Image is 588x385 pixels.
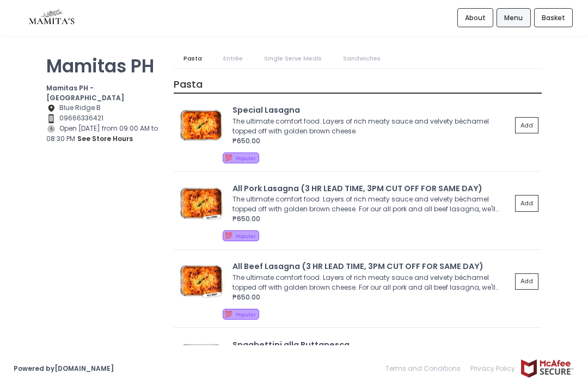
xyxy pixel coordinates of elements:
[77,133,133,144] button: see store hours
[46,56,160,77] p: Mamitas PH
[333,49,390,68] a: Sandwiches
[236,233,256,240] span: Popular
[504,13,523,23] span: Menu
[46,124,160,145] div: Open [DATE] from 09:00 AM to 08:30 PM
[177,187,226,220] img: All Pork Lasagna (3 HR LEAD TIME, 3PM CUT OFF FOR SAME DAY)
[542,13,565,23] span: Basket
[515,273,538,290] button: Add
[515,195,538,211] button: Add
[457,8,493,28] a: About
[14,8,90,27] img: logo
[465,359,520,378] a: Privacy Policy
[232,292,512,302] div: ₱650.00
[232,194,509,214] div: The ultimate comfort food. Layers of rich meaty sauce and velvety béchamel topped off with golden...
[224,153,232,162] span: 💯
[520,359,574,378] img: mcafee-secure
[465,13,486,23] span: About
[236,311,256,318] span: Popular
[174,49,212,68] a: Pasta
[515,117,538,133] button: Add
[177,265,226,298] img: All Beef Lasagna (3 HR LEAD TIME, 3PM CUT OFF FOR SAME DAY)
[232,105,512,117] div: Special Lasagna
[232,339,512,351] div: Spaghettini alla Puttanesca
[232,214,512,224] div: ₱650.00
[177,343,226,376] img: Spaghettini alla Puttanesca
[232,261,512,273] div: All Beef Lasagna (3 HR LEAD TIME, 3PM CUT OFF FOR SAME DAY)
[224,231,232,240] span: 💯
[385,359,465,378] a: Terms and Conditions
[224,309,232,319] span: 💯
[232,117,509,136] div: The ultimate comfort food. Layers of rich meaty sauce and velvety béchamel topped off with golden...
[232,136,512,146] div: ₱650.00
[46,113,160,124] div: 09666336421
[236,155,256,162] span: Popular
[46,83,124,102] b: Mamitas PH - [GEOGRAPHIC_DATA]
[232,273,509,292] div: The ultimate comfort food. Layers of rich meaty sauce and velvety béchamel topped off with golden...
[14,364,114,373] a: Powered by[DOMAIN_NAME]
[232,183,512,195] div: All Pork Lasagna (3 HR LEAD TIME, 3PM CUT OFF FOR SAME DAY)
[177,109,226,142] img: Special Lasagna
[46,103,160,113] div: Blue Ridge B
[213,49,253,68] a: Entrée
[497,8,530,28] a: Menu
[174,77,203,91] span: Pasta
[254,49,332,68] a: Single Serve Meals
